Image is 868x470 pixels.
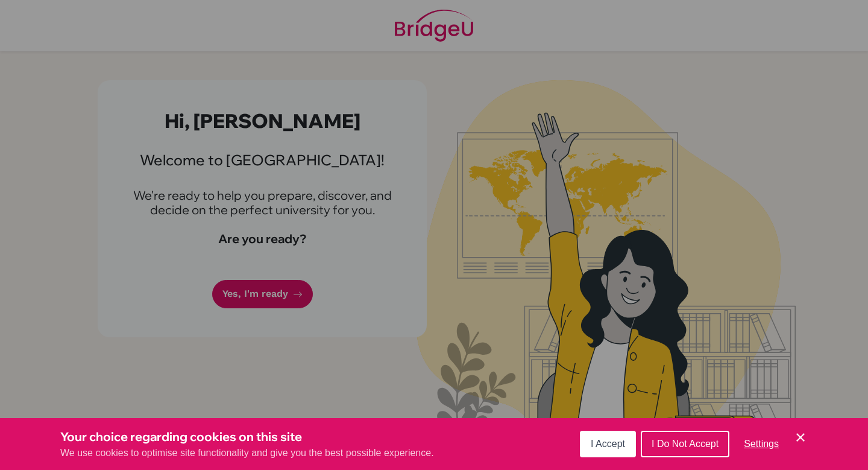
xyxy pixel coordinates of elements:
button: Settings [734,432,788,456]
button: Save and close [793,430,808,445]
p: We use cookies to optimise site functionality and give you the best possible experience. [60,446,434,460]
h3: Your choice regarding cookies on this site [60,428,434,446]
button: I Do Not Accept [641,431,729,457]
span: Settings [744,439,779,449]
button: I Accept [580,431,636,457]
span: I Do Not Accept [652,439,719,449]
span: I Accept [591,439,625,449]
